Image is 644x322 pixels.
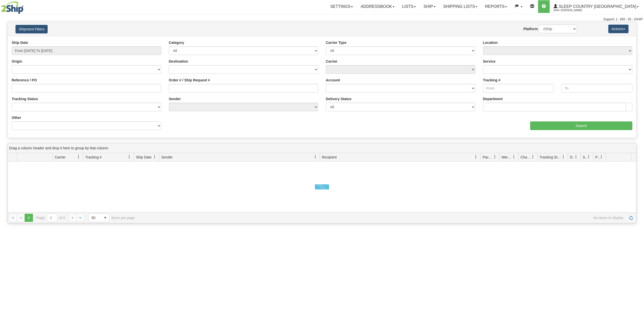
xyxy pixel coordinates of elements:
a: Settings [326,0,357,13]
span: Pickup Status [595,155,600,160]
span: 50 [92,215,98,220]
label: Service [483,59,496,64]
a: Reports [481,0,511,13]
label: Tracking Status [12,96,38,101]
a: Lists [398,0,420,13]
span: Page of 0 [37,213,65,222]
img: logo2044.jpg [1,1,24,14]
a: Sender filter column settings [311,153,320,161]
span: Charge [521,155,531,160]
a: Delivery Status filter column settings [572,153,580,161]
span: Weight [502,155,512,160]
a: Carrier filter column settings [74,153,83,161]
input: Search [530,121,632,130]
span: Page sizes drop down [88,213,110,222]
span: Ship Date [136,155,151,160]
a: Tracking # filter column settings [125,153,134,161]
a: Ship [420,0,439,13]
label: Order # / Ship Request # [169,78,210,83]
label: Destination [169,59,188,64]
a: Addressbook [357,0,398,13]
div: grid grouping header [8,143,636,153]
label: Reference / PO [12,78,37,83]
a: Charge filter column settings [529,153,537,161]
label: Origin [12,59,22,64]
span: Packages [482,155,493,160]
span: Tracking Status [540,155,562,160]
label: Carrier Type [326,40,346,45]
label: Department [483,96,503,101]
a: Ship Date filter column settings [150,153,159,161]
a: Weight filter column settings [510,153,518,161]
label: Platform [523,26,538,31]
a: Tracking Status filter column settings [559,153,568,161]
a: Shipment Issues filter column settings [584,153,593,161]
label: Ship Date [12,40,28,45]
label: Other [12,115,21,120]
span: 2044 / [PERSON_NAME] [553,8,592,13]
label: Account [326,78,340,83]
label: Carrier [326,59,337,64]
span: Carrier [55,155,66,160]
span: Page 0 [25,214,33,222]
span: Sleep Country [GEOGRAPHIC_DATA] [558,4,636,9]
span: Sender [161,155,173,160]
button: Actions [608,25,629,33]
span: Delivery Status [570,155,574,160]
div: Support: 1 - 855 - 55 - 2SHIP [1,17,643,22]
button: Shipment Filters [15,25,48,33]
span: Recipient [322,155,337,160]
a: Shipping lists [439,0,481,13]
label: Location [483,40,498,45]
span: Shipment Issues [583,155,587,160]
label: Category [169,40,184,45]
a: Recipient filter column settings [472,153,480,161]
label: Delivery Status [326,96,351,101]
label: Tracking # [483,78,500,83]
span: select [101,214,109,222]
label: Sender [169,96,181,101]
input: To [561,84,632,93]
input: From [483,84,554,93]
a: Packages filter column settings [491,153,499,161]
a: Sleep Country [GEOGRAPHIC_DATA] 2044 / [PERSON_NAME] [550,0,642,13]
a: Pickup Status filter column settings [597,153,606,161]
a: Refresh [627,214,635,222]
span: No items to display [142,216,623,220]
span: Tracking # [85,155,102,160]
iframe: chat widget [632,135,643,187]
span: items per page [88,213,135,222]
